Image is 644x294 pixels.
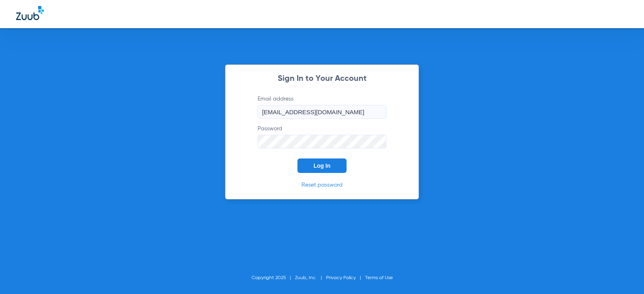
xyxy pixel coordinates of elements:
[297,158,347,173] button: Log In
[258,95,386,119] label: Email address
[258,105,386,119] input: Email address
[246,75,398,83] h2: Sign In to Your Account
[365,275,393,280] a: Terms of Use
[314,162,330,169] span: Log In
[258,135,386,148] input: Password
[258,125,386,148] label: Password
[326,275,356,280] a: Privacy Policy
[252,274,295,282] li: Copyright 2025
[301,182,343,188] a: Reset password
[295,274,326,282] li: Zuub, Inc.
[16,6,44,20] img: Zuub Logo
